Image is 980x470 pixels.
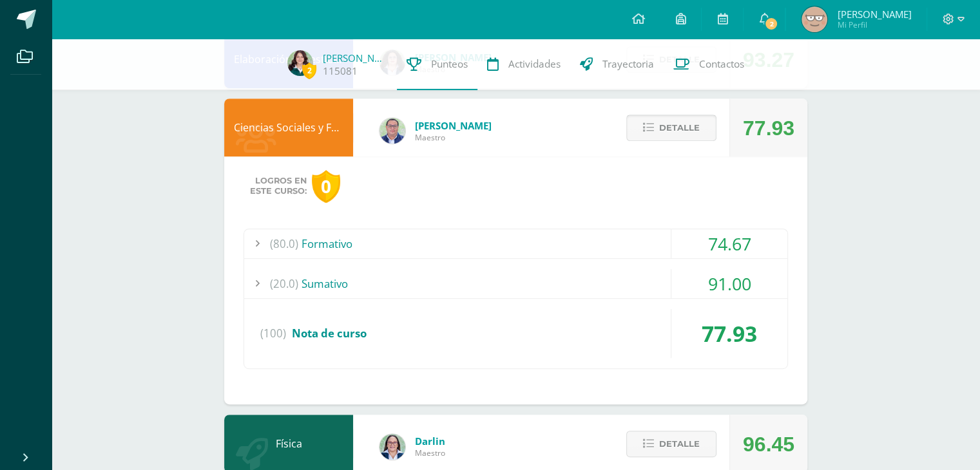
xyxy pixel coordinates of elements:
span: Logros en este curso: [250,176,307,196]
div: Formativo [244,229,787,258]
span: Maestro [415,447,445,458]
span: Actividades [508,57,561,71]
span: 2 [764,17,778,31]
div: 74.67 [671,229,787,258]
span: (80.0) [270,229,298,258]
span: [PERSON_NAME] [415,119,492,132]
span: (20.0) [270,269,298,298]
span: (100) [260,309,286,358]
span: Darlin [415,435,445,447]
button: Detalle [626,431,716,457]
div: 77.93 [671,309,787,358]
div: Ciencias Sociales y Formación Ciudadana 4 [224,99,353,156]
span: Nota de curso [292,326,367,341]
div: 91.00 [671,269,787,298]
button: Detalle [626,115,716,141]
span: Punteos [431,57,468,71]
span: [PERSON_NAME] [837,8,911,21]
div: 77.93 [743,99,794,157]
a: Punteos [397,39,477,90]
a: 115081 [323,64,358,78]
a: [PERSON_NAME] [323,52,387,64]
a: Contactos [664,39,754,90]
img: 1d0ca742f2febfec89986c8588b009e1.png [802,6,827,32]
img: 571966f00f586896050bf2f129d9ef0a.png [380,434,405,460]
span: Contactos [699,57,744,71]
span: Trayectoria [602,57,654,71]
span: Detalle [659,116,700,140]
div: Sumativo [244,269,787,298]
img: f838ef393e03f16fe2b12bbba3ee451b.png [287,50,313,76]
a: Trayectoria [570,39,664,90]
span: Detalle [659,432,700,456]
img: c1c1b07ef08c5b34f56a5eb7b3c08b85.png [380,118,405,144]
span: Maestro [415,132,492,143]
div: 0 [312,170,340,203]
span: 2 [302,62,316,79]
a: Actividades [477,39,570,90]
span: Mi Perfil [837,19,911,30]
